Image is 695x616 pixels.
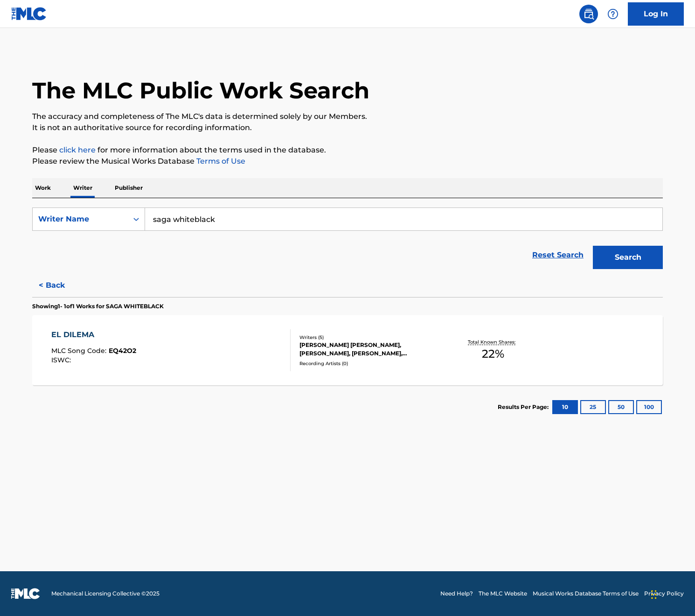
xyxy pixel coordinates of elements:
[32,302,164,311] p: Showing 1 - 1 of 1 Works for SAGA WHITEBLACK
[580,400,606,414] button: 25
[11,588,40,599] img: logo
[70,178,95,198] p: Writer
[32,315,663,385] a: EL DILEMAMLC Song Code:EQ42O2ISWC:Writers (5)[PERSON_NAME] [PERSON_NAME], [PERSON_NAME], [PERSON_...
[440,589,473,598] a: Need Help?
[552,400,578,414] button: 10
[648,571,695,616] iframe: Chat Widget
[607,8,619,20] img: help
[32,178,54,198] p: Work
[112,178,146,198] p: Publisher
[51,589,160,598] span: Mechanical Licensing Collective © 2025
[32,156,663,167] p: Please review the Musical Works Database
[528,245,588,265] a: Reset Search
[109,346,136,355] span: EQ42O2
[468,339,518,346] p: Total Known Shares:
[32,274,88,297] button: < Back
[51,356,73,364] span: ISWC :
[479,589,527,598] a: The MLC Website
[651,581,657,609] div: Drag
[628,2,684,26] a: Log In
[32,122,663,133] p: It is not an authoritative source for recording information.
[51,329,136,340] div: EL DILEMA
[299,334,440,341] div: Writers ( 5 )
[11,7,47,21] img: MLC Logo
[636,400,662,414] button: 100
[604,5,622,23] div: Help
[32,208,663,274] form: Search Form
[299,360,440,367] div: Recording Artists ( 0 )
[593,246,663,269] button: Search
[644,589,684,598] a: Privacy Policy
[195,157,245,166] a: Terms of Use
[59,145,96,154] a: click here
[299,341,440,358] div: [PERSON_NAME] [PERSON_NAME], [PERSON_NAME], [PERSON_NAME], [PERSON_NAME], [PERSON_NAME]
[32,111,663,122] p: The accuracy and completeness of The MLC's data is determined solely by our Members.
[608,400,634,414] button: 50
[38,214,122,225] div: Writer Name
[482,346,504,362] span: 22 %
[579,5,598,23] a: Public Search
[32,76,369,104] h1: The MLC Public Work Search
[533,589,639,598] a: Musical Works Database Terms of Use
[51,346,109,355] span: MLC Song Code :
[32,145,663,156] p: Please for more information about the terms used in the database.
[583,8,594,20] img: search
[498,403,551,411] p: Results Per Page:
